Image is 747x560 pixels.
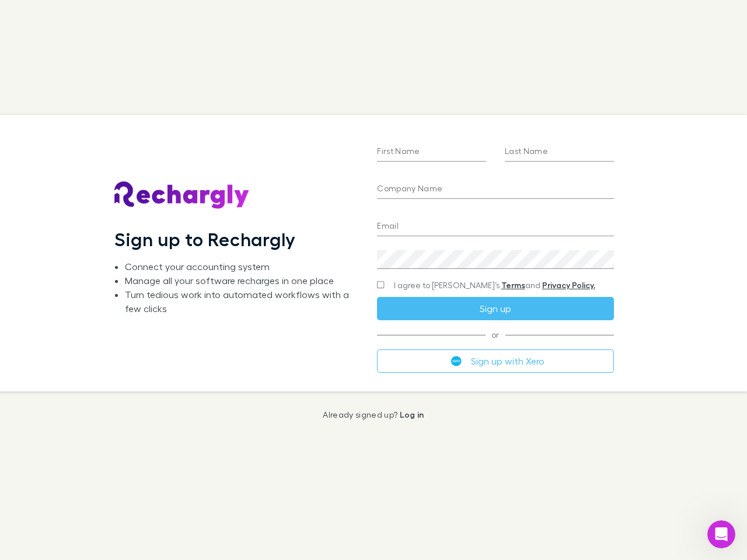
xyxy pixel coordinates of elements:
[323,410,424,419] p: Already signed up?
[400,409,424,419] a: Log in
[377,349,613,373] button: Sign up with Xero
[125,260,358,274] li: Connect your accounting system
[114,181,250,209] img: Rechargly's Logo
[125,288,358,316] li: Turn tedious work into automated workflows with a few clicks
[377,334,613,335] span: or
[501,280,525,290] a: Terms
[394,279,595,291] span: I agree to [PERSON_NAME]’s and
[707,520,735,548] iframe: Intercom live chat
[542,280,595,290] a: Privacy Policy.
[125,274,358,288] li: Manage all your software recharges in one place
[114,228,296,250] h1: Sign up to Rechargly
[451,356,462,366] img: Xero's logo
[377,297,613,320] button: Sign up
